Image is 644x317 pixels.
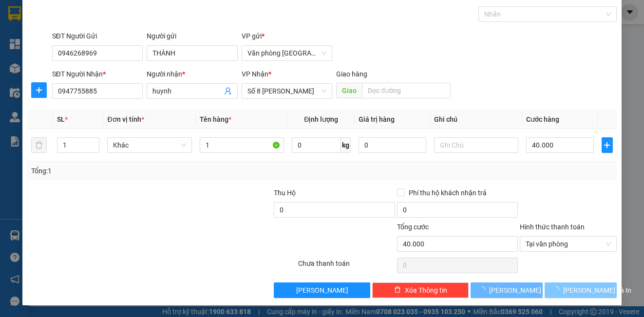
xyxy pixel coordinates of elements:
[5,70,78,86] h2: HEX4IIQ1
[107,115,144,123] span: Đơn vị tính
[5,15,32,63] img: logo.jpg
[304,115,338,123] span: Định lượng
[51,70,235,131] h2: VP Nhận: Số 8 [PERSON_NAME]
[489,285,541,296] span: [PERSON_NAME]
[526,237,610,251] span: Tại văn phòng
[336,70,367,78] span: Giao hàng
[336,83,362,98] span: Giao
[526,115,559,123] span: Cước hàng
[37,8,108,67] b: Phúc Lộc Thọ Limousine
[247,46,326,60] span: Văn phòng Nam Định
[200,137,284,153] input: VD: Bàn, Ghế
[31,82,47,98] button: plus
[430,110,522,129] th: Ghi chú
[394,286,401,294] span: delete
[434,137,518,153] input: Ghi Chú
[32,86,46,94] span: plus
[362,83,451,98] input: Dọc đường
[242,31,332,41] div: VP gửi
[602,141,612,149] span: plus
[52,69,143,79] div: SĐT Người Nhận
[602,137,613,153] button: plus
[520,223,585,231] label: Hình thức thanh toán
[274,189,296,197] span: Thu Hộ
[359,115,395,123] span: Giá trị hàng
[359,137,426,153] input: 0
[372,282,469,298] button: deleteXóa Thông tin
[297,258,396,275] div: Chưa thanh toán
[405,187,491,198] span: Phí thu hộ khách nhận trả
[57,115,65,123] span: SL
[247,84,326,98] span: Số 8 Tôn Thất Thuyết
[242,70,268,78] span: VP Nhận
[478,286,489,293] span: loading
[52,31,143,41] div: SĐT Người Gửi
[405,285,447,296] span: Xóa Thông tin
[147,69,237,79] div: Người nhận
[31,137,47,153] button: delete
[397,223,429,231] span: Tổng cước
[200,115,231,123] span: Tên hàng
[296,285,348,296] span: [PERSON_NAME]
[274,282,370,298] button: [PERSON_NAME]
[471,282,543,298] button: [PERSON_NAME]
[113,138,186,152] span: Khác
[31,166,249,176] div: Tổng: 1
[129,8,235,24] b: [DOMAIN_NAME]
[341,137,351,153] span: kg
[545,282,617,298] button: [PERSON_NAME] và In
[563,285,631,296] span: [PERSON_NAME] và In
[552,286,563,293] span: loading
[224,87,232,95] span: user-add
[147,31,237,41] div: Người gửi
